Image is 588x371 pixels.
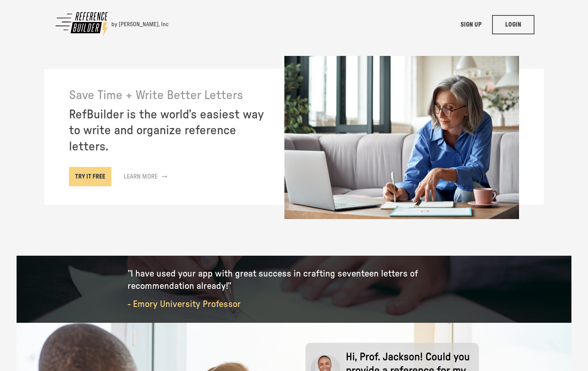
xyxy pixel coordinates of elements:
[128,268,460,292] p: ”I have used your app with great success in crafting seventeen letters of recommendation already!”
[128,298,460,310] p: - Emory University Professor
[69,167,111,186] a: TRY IT FREE
[492,15,534,34] a: LOGIN
[54,9,111,38] img: Reference Builder Logo
[284,56,519,219] img: writing on paper
[69,107,269,155] h5: RefBuilder is the world’s easiest way to write and organize reference letters.
[69,88,269,104] h5: Save Time + Write Better Letters
[111,21,168,29] div: by [PERSON_NAME], Inc
[124,172,158,181] p: Learn More
[118,167,173,186] a: Learn More
[450,15,492,34] a: SIGN UP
